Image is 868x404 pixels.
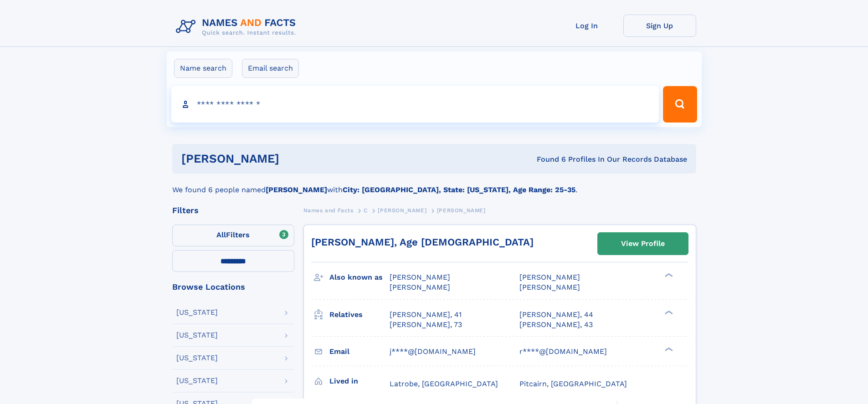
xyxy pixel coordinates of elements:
img: Logo Names and Facts [172,15,303,39]
div: ❯ [663,309,673,315]
span: [PERSON_NAME] [519,273,580,281]
h3: Email [329,344,390,359]
div: [US_STATE] [176,332,218,339]
div: Filters [172,206,294,215]
h1: [PERSON_NAME] [181,153,408,164]
div: [US_STATE] [176,377,218,384]
h3: Also known as [329,270,390,285]
span: Latrobe, [GEOGRAPHIC_DATA] [390,379,498,388]
div: Found 6 Profiles In Our Records Database [408,154,687,164]
label: Email search [242,59,299,78]
span: [PERSON_NAME] [390,283,450,291]
a: [PERSON_NAME], Age [DEMOGRAPHIC_DATA] [311,236,534,248]
div: ❯ [663,272,673,278]
span: [PERSON_NAME] [390,273,450,281]
div: We found 6 people named with . [172,174,696,195]
a: [PERSON_NAME], 73 [390,320,462,330]
span: [PERSON_NAME] [378,207,426,214]
b: City: [GEOGRAPHIC_DATA], State: [US_STATE], Age Range: 25-35 [343,185,575,194]
b: [PERSON_NAME] [266,185,327,194]
a: [PERSON_NAME], 43 [519,320,593,330]
h3: Lived in [329,373,390,389]
a: [PERSON_NAME] [378,205,426,216]
label: Name search [174,59,232,78]
a: C [364,205,368,216]
label: Filters [172,225,294,246]
div: ❯ [663,346,673,352]
button: Search Button [663,86,697,123]
a: Names and Facts [303,205,354,216]
a: [PERSON_NAME], 41 [390,310,462,320]
div: Browse Locations [172,283,294,291]
div: [US_STATE] [176,309,218,316]
span: Pitcairn, [GEOGRAPHIC_DATA] [519,379,627,388]
input: search input [171,86,659,123]
div: View Profile [621,233,665,254]
a: Sign Up [623,15,696,37]
div: [US_STATE] [176,354,218,362]
span: All [216,230,226,239]
span: [PERSON_NAME] [519,283,580,291]
a: Log In [550,15,623,37]
h3: Relatives [329,307,390,322]
a: [PERSON_NAME], 44 [519,310,593,320]
span: C [364,207,368,214]
a: View Profile [598,233,688,255]
span: [PERSON_NAME] [437,207,486,214]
